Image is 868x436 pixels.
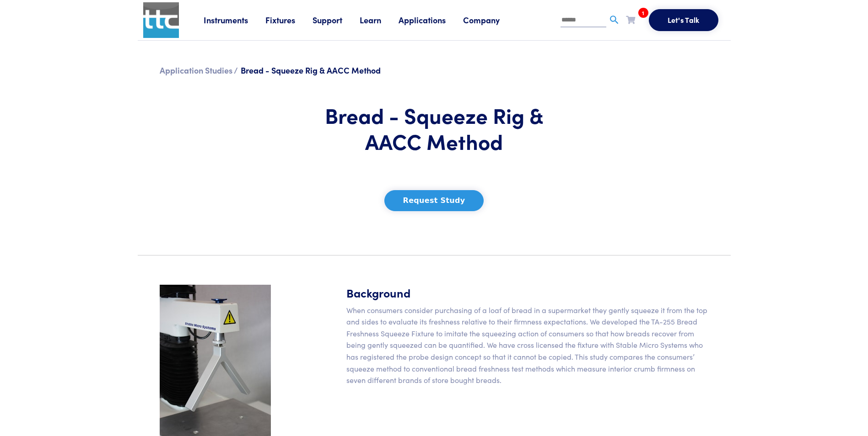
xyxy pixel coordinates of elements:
[346,304,709,386] p: When consumers consider purchasing of a loaf of bread in a supermarket they gently squeeze it fro...
[241,64,381,76] span: Bread - Squeeze Rig & AACC Method
[649,9,718,31] button: Let's Talk
[463,14,517,26] a: Company
[384,190,484,211] button: Request Study
[626,14,635,25] a: 1
[143,2,179,38] img: ttc_logo_1x1_v1.0.png
[346,285,709,301] h5: Background
[360,14,399,26] a: Learn
[638,8,648,18] span: 1
[300,102,569,154] h1: Bread - Squeeze Rig & AACC Method
[265,14,313,26] a: Fixtures
[313,14,360,26] a: Support
[204,14,265,26] a: Instruments
[399,14,463,26] a: Applications
[160,64,238,76] a: Application Studies /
